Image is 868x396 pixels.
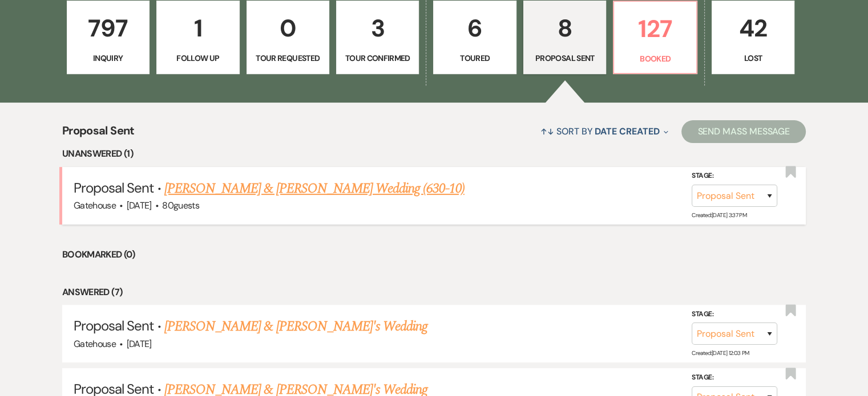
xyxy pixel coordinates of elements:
p: 3 [344,9,411,47]
p: 8 [531,9,599,47]
span: Created: [DATE] 3:37 PM [692,211,746,219]
p: 127 [621,10,689,48]
p: 0 [254,9,322,47]
a: 6Toured [433,1,516,75]
li: Unanswered (1) [62,146,806,161]
span: [DATE] [127,338,152,350]
a: 3Tour Confirmed [336,1,419,75]
label: Stage: [692,371,777,384]
p: Toured [441,52,508,64]
p: Inquiry [74,52,142,64]
a: [PERSON_NAME] & [PERSON_NAME] Wedding (630-10) [164,178,465,199]
label: Stage: [692,308,777,321]
a: [PERSON_NAME] & [PERSON_NAME]'s Wedding [164,316,428,337]
p: 6 [441,9,508,47]
span: Proposal Sent [62,122,135,146]
span: Proposal Sent [74,179,154,197]
li: Bookmarked (0) [62,247,806,262]
p: Tour Requested [254,52,322,64]
p: Booked [621,52,689,65]
a: 797Inquiry [67,1,150,75]
span: ↑↓ [540,125,554,137]
p: Proposal Sent [531,52,599,64]
p: 797 [74,9,142,47]
span: Gatehouse [74,338,116,350]
p: 42 [719,9,787,47]
a: 42Lost [712,1,794,75]
span: Gatehouse [74,199,116,211]
a: 8Proposal Sent [523,1,606,75]
a: 127Booked [613,1,697,75]
a: 0Tour Requested [247,1,329,75]
button: Sort By Date Created [536,116,673,146]
a: 1Follow Up [156,1,239,75]
label: Stage: [692,170,777,182]
span: Date Created [595,125,659,137]
span: 80 guests [162,199,199,211]
p: Lost [719,52,787,64]
span: [DATE] [127,199,152,211]
p: Tour Confirmed [344,52,411,64]
li: Answered (7) [62,285,806,300]
button: Send Mass Message [681,120,806,143]
p: Follow Up [164,52,232,64]
span: Created: [DATE] 12:03 PM [692,349,749,357]
span: Proposal Sent [74,317,154,334]
p: 1 [164,9,232,47]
